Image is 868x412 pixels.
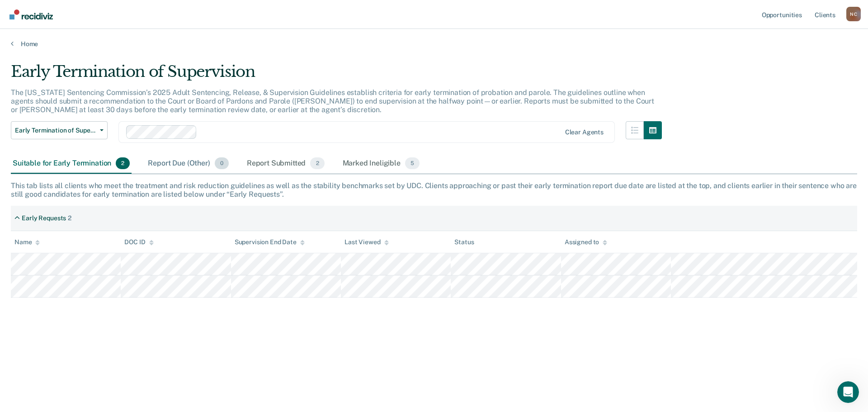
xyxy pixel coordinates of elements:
[14,238,40,246] div: Name
[341,154,422,174] div: Marked Ineligible5
[565,238,607,246] div: Assigned to
[11,211,75,226] div: Early Requests2
[11,121,108,139] button: Early Termination of Supervision
[11,40,857,48] a: Home
[11,181,857,199] div: This tab lists all clients who meet the treatment and risk reduction guidelines as well as the st...
[344,238,388,246] div: Last Viewed
[68,214,71,222] div: 2
[215,157,229,169] span: 0
[454,238,474,246] div: Status
[310,157,324,169] span: 2
[235,238,305,246] div: Supervision End Date
[245,154,326,174] div: Report Submitted2
[846,7,861,21] button: Profile dropdown button
[11,88,654,114] p: The [US_STATE] Sentencing Commission’s 2025 Adult Sentencing, Release, & Supervision Guidelines e...
[124,238,153,246] div: DOC ID
[405,157,420,169] span: 5
[565,128,604,136] div: Clear agents
[837,381,859,403] iframe: Intercom live chat
[116,157,130,169] span: 2
[11,62,662,88] div: Early Termination of Supervision
[146,154,230,174] div: Report Due (Other)0
[22,214,66,222] div: Early Requests
[11,154,132,174] div: Suitable for Early Termination2
[15,127,96,134] span: Early Termination of Supervision
[9,9,53,19] img: Recidiviz
[846,7,861,21] div: N C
